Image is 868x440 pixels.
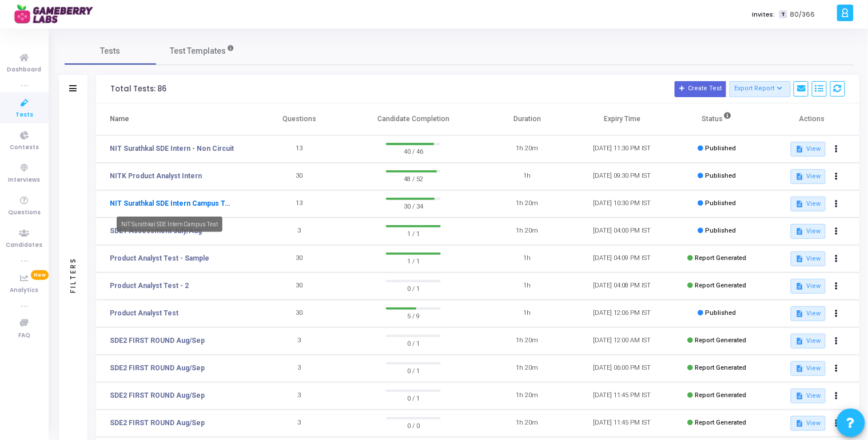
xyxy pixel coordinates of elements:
[480,163,575,190] td: 1h
[730,81,791,97] button: Export Report
[695,391,747,399] span: Report Generated
[110,143,234,154] a: NIT Surathkal SDE Intern - Non Circuit
[110,171,202,181] a: NITK Product Analyst Intern
[575,103,670,135] th: Expiry Time
[695,254,747,262] span: Report Generated
[706,172,736,179] span: Published
[110,253,209,263] a: Product Analyst Test - Sample
[480,355,575,382] td: 1h 20m
[252,218,347,245] td: 3
[117,217,222,232] div: NIT Surathkal SDE Intern Campus Test
[670,103,765,135] th: Status
[791,279,826,294] button: View
[10,286,39,295] span: Analytics
[386,282,441,294] span: 0 / 1
[795,282,803,290] mat-icon: description
[68,213,78,338] div: Filters
[9,175,41,185] span: Interviews
[252,135,347,163] td: 13
[790,10,815,19] span: 80/366
[7,65,42,75] span: Dashboard
[791,334,826,349] button: View
[170,45,226,57] span: Test Templates
[480,273,575,300] td: 1h
[575,163,670,190] td: [DATE] 09:30 PM IST
[14,3,100,26] img: logo
[695,337,747,344] span: Report Generated
[765,103,859,135] th: Actions
[791,142,826,157] button: View
[575,300,670,327] td: [DATE] 12:06 PM IST
[575,135,670,163] td: [DATE] 11:30 PM IST
[480,245,575,273] td: 1h
[480,103,575,135] th: Duration
[252,103,347,135] th: Questions
[695,419,747,426] span: Report Generated
[110,390,205,401] a: SDE2 FIRST ROUND Aug/Sep
[480,300,575,327] td: 1h
[791,416,826,431] button: View
[795,419,803,427] mat-icon: description
[575,218,670,245] td: [DATE] 04:00 PM IST
[18,331,30,341] span: FAQ
[795,173,803,181] mat-icon: description
[480,135,575,163] td: 1h 20m
[386,227,441,239] span: 1 / 1
[706,309,736,317] span: Published
[480,218,575,245] td: 1h 20m
[386,145,441,157] span: 40 / 46
[791,389,826,403] button: View
[252,410,347,437] td: 3
[795,145,803,153] mat-icon: description
[791,169,826,184] button: View
[795,255,803,263] mat-icon: description
[386,392,441,403] span: 0 / 1
[575,245,670,273] td: [DATE] 04:09 PM IST
[386,200,441,211] span: 30 / 34
[795,310,803,318] mat-icon: description
[795,200,803,208] mat-icon: description
[706,199,736,207] span: Published
[10,143,39,153] span: Contests
[795,392,803,400] mat-icon: description
[791,224,826,239] button: View
[791,361,826,376] button: View
[795,337,803,345] mat-icon: description
[347,103,480,135] th: Candidate Completion
[791,251,826,266] button: View
[386,337,441,349] span: 0 / 1
[252,190,347,218] td: 13
[96,103,252,135] th: Name
[480,382,575,410] td: 1h 20m
[675,81,726,97] button: Create Test
[110,418,205,428] a: SDE2 FIRST ROUND Aug/Sep
[110,281,189,291] a: Product Analyst Test - 2
[706,227,736,234] span: Published
[386,310,441,321] span: 5 / 9
[31,270,49,280] span: New
[575,382,670,410] td: [DATE] 11:45 PM IST
[695,282,747,289] span: Report Generated
[252,163,347,190] td: 30
[791,306,826,321] button: View
[252,382,347,410] td: 3
[795,227,803,235] mat-icon: description
[575,410,670,437] td: [DATE] 11:45 PM IST
[110,335,205,346] a: SDE2 FIRST ROUND Aug/Sep
[252,245,347,273] td: 30
[575,190,670,218] td: [DATE] 10:30 PM IST
[110,198,234,209] a: NIT Surathkal SDE Intern Campus Test
[252,300,347,327] td: 30
[252,327,347,355] td: 3
[480,410,575,437] td: 1h 20m
[6,241,43,250] span: Candidates
[15,110,33,120] span: Tests
[575,355,670,382] td: [DATE] 06:00 PM IST
[791,197,826,211] button: View
[752,10,775,19] label: Invites:
[480,190,575,218] td: 1h 20m
[101,45,121,57] span: Tests
[575,273,670,300] td: [DATE] 04:08 PM IST
[386,173,441,184] span: 48 / 52
[575,327,670,355] td: [DATE] 12:00 AM IST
